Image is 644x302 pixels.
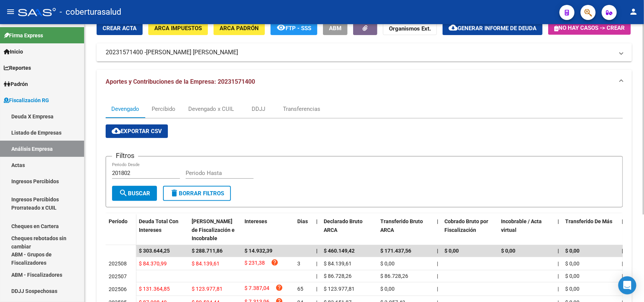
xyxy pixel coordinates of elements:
span: | [622,248,623,254]
button: FTP - SSS [271,21,317,35]
span: Deuda Total Con Intereses [139,218,178,233]
span: $ 84.370,99 [139,261,167,267]
span: Cobrado Bruto por Fiscalización [444,218,488,233]
span: Dias [297,218,308,224]
span: $ 0,00 [380,286,395,292]
span: Firma Express [4,31,43,40]
span: $ 0,00 [565,286,579,292]
span: ARCA Impuestos [154,25,202,32]
span: $ 460.149,42 [324,248,355,254]
span: | [558,261,559,267]
i: help [275,284,283,291]
span: Transferido Bruto ARCA [380,218,423,233]
button: Borrar Filtros [163,186,231,201]
mat-icon: cloud_download [112,126,121,135]
button: Generar informe de deuda [443,21,543,35]
span: | [437,273,438,279]
mat-expansion-panel-header: Aportes y Contribuciones de la Empresa: 20231571400 [97,70,632,94]
span: Padrón [4,80,28,88]
div: Devengado [111,105,139,113]
span: 202508 [109,261,127,267]
span: $ 0,00 [565,273,579,279]
span: | [316,248,318,254]
span: ABM [329,25,341,32]
span: Borrar Filtros [170,190,224,197]
span: Período [109,218,128,224]
span: $ 0,00 [444,248,459,254]
span: Crear Acta [103,25,137,32]
span: Aportes y Contribuciones de la Empresa: 20231571400 [106,78,255,85]
span: Intereses [244,218,267,224]
span: | [316,273,317,279]
span: $ 288.711,86 [192,248,223,254]
span: $ 171.437,56 [380,248,411,254]
mat-expansion-panel-header: 20231571400 -[PERSON_NAME] [PERSON_NAME] [97,43,632,61]
span: $ 86.728,26 [380,273,408,279]
mat-icon: menu [6,7,15,16]
span: Generar informe de deuda [458,25,536,32]
span: [PERSON_NAME] [PERSON_NAME] [146,48,238,57]
datatable-header-cell: Deuda Bruta Neto de Fiscalización e Incobrable [189,213,241,247]
button: ARCA Impuestos [148,21,208,35]
span: 202506 [109,286,127,292]
span: | [558,218,559,224]
span: | [437,286,438,292]
div: Transferencias [283,105,320,113]
span: | [622,218,623,224]
span: $ 231,38 [244,259,265,269]
i: help [271,259,278,266]
datatable-header-cell: Declarado Bruto ARCA [321,213,377,247]
div: Percibido [152,105,176,113]
datatable-header-cell: Dias [294,213,313,247]
div: DDJJ [252,105,265,113]
span: Exportar CSV [112,128,162,135]
span: Declarado Bruto ARCA [324,218,363,233]
span: [PERSON_NAME] de Fiscalización e Incobrable [192,218,235,242]
datatable-header-cell: Cobrado Bruto por Fiscalización [441,213,498,247]
button: Exportar CSV [106,124,168,138]
span: Reportes [4,64,31,72]
span: Buscar [119,190,150,197]
mat-panel-title: 20231571400 - [106,48,614,57]
div: Devengado x CUIL [188,105,234,113]
span: | [558,248,559,254]
datatable-header-cell: Intereses [241,213,294,247]
button: Buscar [112,186,157,201]
datatable-header-cell: | [313,213,321,247]
datatable-header-cell: Transferido Bruto ARCA [377,213,434,247]
span: | [558,273,559,279]
strong: Organismos Ext. [389,25,431,32]
span: Transferido De Más [565,218,612,224]
span: | [437,261,438,267]
span: ARCA Padrón [220,25,259,32]
span: Incobrable / Acta virtual [501,218,542,233]
span: | [316,261,317,267]
span: 202507 [109,273,127,279]
button: Crear Acta [97,21,143,35]
datatable-header-cell: | [619,213,626,247]
span: $ 0,00 [380,261,395,267]
button: No hay casos -> Crear [548,21,631,35]
span: - coberturasalud [60,4,121,20]
datatable-header-cell: | [555,213,562,247]
span: | [437,218,438,224]
mat-icon: person [629,7,638,16]
span: Fiscalización RG [4,96,49,104]
span: $ 0,00 [565,261,579,267]
mat-icon: search [119,189,128,198]
span: $ 303.644,25 [139,248,170,254]
datatable-header-cell: Incobrable / Acta virtual [498,213,555,247]
span: $ 131.364,85 [139,286,170,292]
span: $ 14.932,39 [244,248,272,254]
span: $ 0,00 [565,248,579,254]
datatable-header-cell: | [434,213,441,247]
span: | [622,273,623,279]
h3: Filtros [112,150,138,161]
span: | [316,218,318,224]
button: ABM [323,21,347,35]
span: $ 123.977,81 [324,286,355,292]
span: | [558,286,559,292]
span: $ 86.728,26 [324,273,352,279]
span: | [622,261,623,267]
button: ARCA Padrón [214,21,265,35]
